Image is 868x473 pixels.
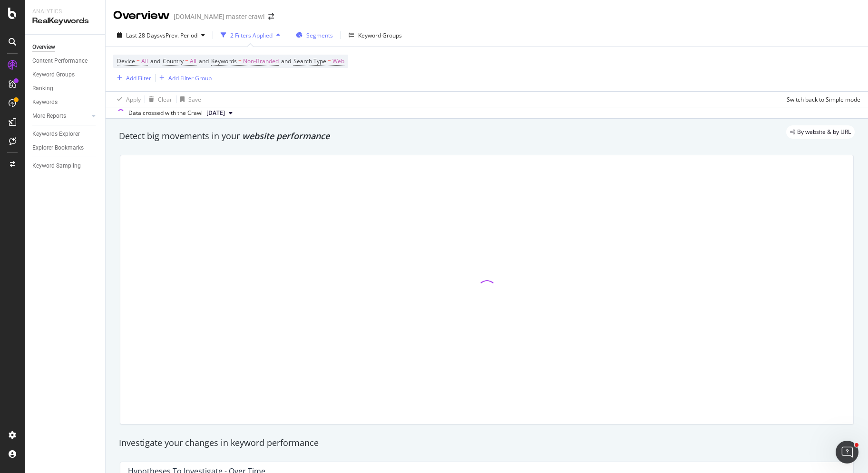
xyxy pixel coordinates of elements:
[332,55,344,68] span: Web
[32,161,81,171] div: Keyword Sampling
[113,72,151,84] button: Add Filter
[32,8,98,16] div: Analytics
[217,28,284,43] button: 2 Filters Applied
[126,95,141,104] div: Apply
[150,57,160,65] span: and
[158,95,172,104] div: Clear
[160,31,197,39] span: vs Prev. Period
[328,57,331,65] span: =
[32,161,98,171] a: Keyword Sampling
[141,55,148,68] span: All
[293,57,326,65] span: Search Type
[126,74,151,82] div: Add Filter
[117,57,135,65] span: Device
[119,437,855,449] div: Investigate your changes in keyword performance
[32,129,98,139] a: Keywords Explorer
[787,95,860,104] div: Switch back to Simple mode
[176,92,201,107] button: Save
[188,95,201,104] div: Save
[783,92,860,107] button: Switch back to Simple mode
[113,8,170,24] div: Overview
[32,84,53,94] div: Ranking
[156,72,212,84] button: Add Filter Group
[268,13,274,20] div: arrow-right-arrow-left
[32,143,84,153] div: Explorer Bookmarks
[292,28,337,43] button: Segments
[199,57,209,65] span: and
[32,56,88,66] div: Content Performance
[190,55,196,68] span: All
[786,125,855,139] div: legacy label
[32,129,80,139] div: Keywords Explorer
[113,92,141,107] button: Apply
[281,57,291,65] span: and
[32,56,98,66] a: Content Performance
[32,97,98,107] a: Keywords
[32,143,98,153] a: Explorer Bookmarks
[168,74,212,82] div: Add Filter Group
[163,57,184,65] span: Country
[32,111,89,121] a: More Reports
[126,31,160,39] span: Last 28 Days
[203,107,236,119] button: [DATE]
[32,16,98,27] div: RealKeywords
[174,12,264,21] div: [DOMAIN_NAME] master crawl
[128,109,203,117] div: Data crossed with the Crawl
[211,57,237,65] span: Keywords
[306,31,333,39] span: Segments
[358,31,402,39] div: Keyword Groups
[32,97,58,107] div: Keywords
[230,31,273,39] div: 2 Filters Applied
[32,70,98,80] a: Keyword Groups
[206,109,225,117] span: 2025 Sep. 8th
[137,57,140,65] span: =
[797,129,851,135] span: By website & by URL
[113,28,209,43] button: Last 28 DaysvsPrev. Period
[836,441,858,464] iframe: Intercom live chat
[32,42,55,52] div: Overview
[32,42,98,52] a: Overview
[185,57,188,65] span: =
[238,57,242,65] span: =
[345,28,406,43] button: Keyword Groups
[32,70,75,80] div: Keyword Groups
[32,111,66,121] div: More Reports
[243,55,279,68] span: Non-Branded
[32,84,98,94] a: Ranking
[145,92,172,107] button: Clear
